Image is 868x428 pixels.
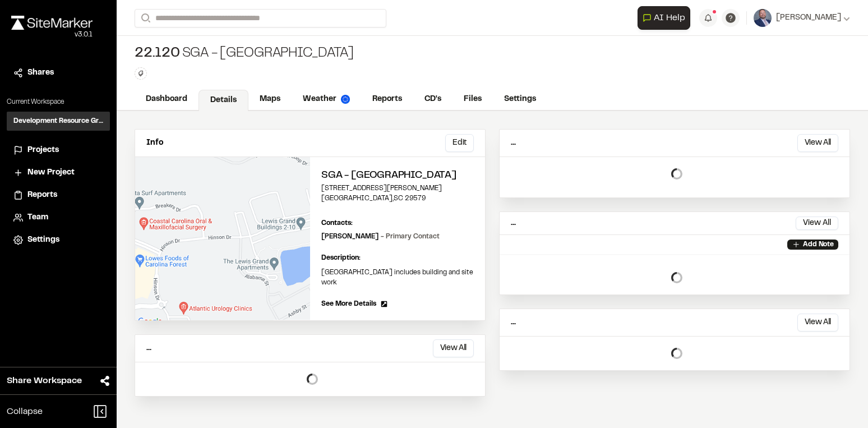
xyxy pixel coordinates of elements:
span: New Project [27,167,75,179]
img: precipai.png [341,95,350,104]
div: Oh geez...please don't... [11,30,93,40]
p: Description: [321,253,474,263]
p: [STREET_ADDRESS][PERSON_NAME] [321,183,474,194]
span: Shares [27,67,54,79]
span: Team [27,211,48,224]
button: Edit [445,134,474,152]
p: Contacts: [321,218,353,228]
button: [PERSON_NAME] [754,9,850,27]
span: 22.120 [135,45,180,63]
p: ... [511,137,516,149]
button: View All [797,134,838,152]
img: rebrand.png [11,16,93,30]
button: View All [796,217,838,230]
span: Collapse [7,405,43,418]
span: Projects [27,144,59,157]
span: AI Help [654,11,685,25]
p: ... [511,316,516,329]
a: Settings [493,89,547,110]
a: Weather [292,89,361,110]
img: User [754,9,772,27]
p: Add Note [803,240,834,250]
span: Settings [27,234,59,246]
p: [PERSON_NAME] [321,232,440,242]
span: [PERSON_NAME] [776,12,841,24]
button: Edit Tags [135,67,147,80]
h2: SGA - [GEOGRAPHIC_DATA] [321,168,474,183]
a: Settings [13,234,103,246]
span: See More Details [321,299,376,309]
p: [GEOGRAPHIC_DATA] , SC 29579 [321,194,474,204]
p: Current Workspace [7,97,110,107]
p: ... [511,217,516,229]
button: Open AI Assistant [638,6,690,30]
a: Files [453,89,493,110]
a: Details [198,90,248,111]
span: - Primary Contact [381,234,440,240]
div: Open AI Assistant [638,6,695,30]
a: Projects [13,144,103,157]
a: Maps [248,89,292,110]
span: Share Workspace [7,374,82,388]
a: Shares [13,67,103,79]
p: ... [146,342,151,355]
p: [GEOGRAPHIC_DATA] includes building and site work [321,268,474,288]
a: CD's [413,89,453,110]
a: New Project [13,167,103,179]
a: Reports [13,189,103,201]
button: View All [433,339,474,357]
h3: Development Resource Group [13,116,103,126]
button: View All [797,314,838,332]
a: Reports [361,89,413,110]
span: Reports [27,189,57,201]
div: SGA - [GEOGRAPHIC_DATA] [135,45,354,63]
a: Dashboard [135,89,198,110]
button: Search [135,9,155,27]
p: Info [146,137,163,149]
a: Team [13,211,103,224]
